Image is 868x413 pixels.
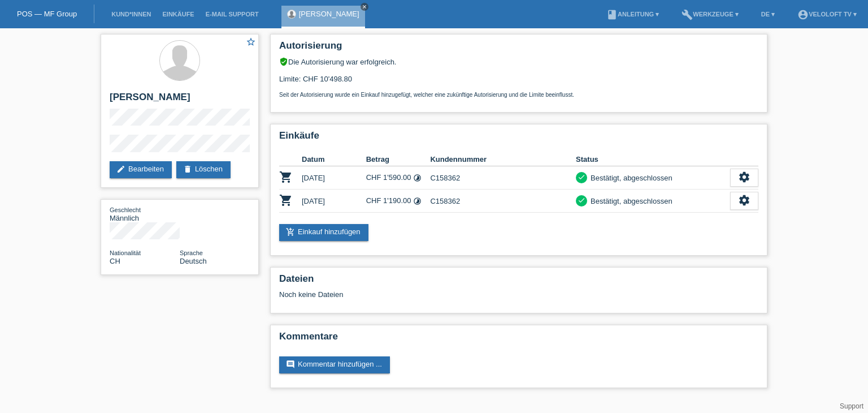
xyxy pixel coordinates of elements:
div: Limite: CHF 10'498.80 [279,66,758,98]
span: Sprache [180,249,203,256]
a: POS — MF Group [17,10,77,18]
a: Support [840,402,863,410]
i: settings [738,171,750,183]
i: build [682,9,693,20]
td: CHF 1'590.00 [366,166,431,190]
span: Geschlecht [110,206,141,213]
i: book [606,9,618,20]
td: CHF 1'190.00 [366,190,431,213]
i: comment [286,360,295,369]
i: verified_user [279,57,288,66]
i: POSP00027597 [279,193,293,207]
i: star_border [246,37,256,47]
a: Kund*innen [106,11,157,18]
span: Nationalität [110,249,141,256]
a: [PERSON_NAME] [299,10,359,18]
a: star_border [246,37,256,49]
th: Betrag [366,153,431,166]
span: Deutsch [180,257,207,265]
a: bookAnleitung ▾ [601,11,665,18]
th: Kundennummer [430,153,576,166]
a: close [361,3,368,11]
i: check [578,173,585,181]
td: C158362 [430,166,576,190]
p: Seit der Autorisierung wurde ein Einkauf hinzugefügt, welcher eine zukünftige Autorisierung und d... [279,92,758,98]
a: add_shopping_cartEinkauf hinzufügen [279,224,368,241]
i: edit [116,165,125,174]
h2: [PERSON_NAME] [110,92,250,109]
a: commentKommentar hinzufügen ... [279,356,390,373]
div: Die Autorisierung war erfolgreich. [279,57,758,66]
td: [DATE] [302,166,366,190]
h2: Einkäufe [279,130,758,147]
th: Datum [302,153,366,166]
i: POSP00010255 [279,170,293,184]
div: Bestätigt, abgeschlossen [587,195,672,207]
td: C158362 [430,190,576,213]
i: settings [738,194,750,206]
i: Fixe Raten (24 Raten) [413,197,422,205]
i: add_shopping_cart [286,227,295,236]
h2: Kommentare [279,331,758,348]
div: Männlich [110,205,180,222]
i: delete [183,165,192,174]
i: close [362,4,367,10]
th: Status [576,153,730,166]
a: Einkäufe [157,11,199,18]
a: editBearbeiten [110,161,172,178]
i: Fixe Raten (24 Raten) [413,174,422,182]
span: Schweiz [110,257,120,265]
div: Noch keine Dateien [279,290,624,299]
i: check [578,196,585,204]
a: deleteLöschen [176,161,231,178]
a: E-Mail Support [200,11,264,18]
a: buildWerkzeuge ▾ [676,11,744,18]
i: account_circle [797,9,809,20]
div: Bestätigt, abgeschlossen [587,172,672,184]
h2: Autorisierung [279,40,758,57]
td: [DATE] [302,190,366,213]
h2: Dateien [279,273,758,290]
a: account_circleVeloLoft TV ▾ [792,11,862,18]
a: DE ▾ [756,11,780,18]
